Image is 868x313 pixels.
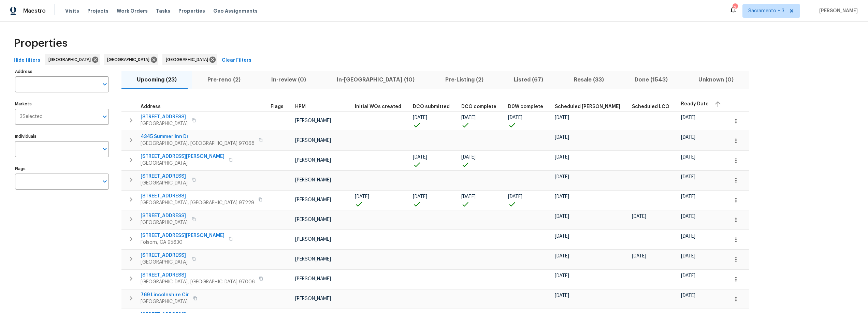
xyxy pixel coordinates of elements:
span: [DATE] [681,194,695,199]
span: Geo Assignments [213,8,258,14]
span: [GEOGRAPHIC_DATA] [141,259,188,266]
span: [GEOGRAPHIC_DATA], [GEOGRAPHIC_DATA] 97006 [141,279,255,285]
span: [STREET_ADDRESS] [141,193,254,199]
span: Unknown (0) [687,75,745,85]
span: [DATE] [555,234,569,239]
span: [GEOGRAPHIC_DATA] [141,120,188,127]
span: [DATE] [632,254,646,258]
span: In-[GEOGRAPHIC_DATA] (10) [325,75,426,85]
span: [PERSON_NAME] [295,237,331,242]
span: [DATE] [555,273,569,278]
span: [GEOGRAPHIC_DATA] [141,180,188,187]
span: [GEOGRAPHIC_DATA] [141,219,188,226]
span: [DATE] [555,155,569,160]
span: [GEOGRAPHIC_DATA], [GEOGRAPHIC_DATA] 97068 [141,140,255,147]
span: DCO complete [461,104,496,109]
span: [DATE] [508,194,522,199]
span: [DATE] [555,214,569,219]
span: [DATE] [681,254,695,258]
span: [DATE] [681,214,695,219]
span: Maestro [23,8,46,14]
span: [STREET_ADDRESS] [141,212,188,219]
span: [PERSON_NAME] [295,277,331,281]
span: D0W complete [508,104,543,109]
span: Flags [271,104,284,109]
span: [PERSON_NAME] [295,257,331,262]
span: [PERSON_NAME] [295,138,331,143]
span: Listed (67) [503,75,554,85]
span: [DATE] [555,135,569,140]
span: [DATE] [681,155,695,160]
span: [DATE] [681,234,695,239]
span: [DATE] [555,175,569,179]
span: Initial WOs created [355,104,401,109]
div: [GEOGRAPHIC_DATA] [104,54,158,65]
span: Pre-reno (2) [196,75,252,85]
span: [STREET_ADDRESS][PERSON_NAME] [141,153,225,160]
span: 769 Lincolnshire Cir [141,292,189,298]
span: DCO submitted [413,104,450,109]
span: [GEOGRAPHIC_DATA] [141,298,189,305]
span: [DATE] [681,273,695,278]
span: [STREET_ADDRESS][PERSON_NAME] [141,232,225,239]
span: [PERSON_NAME] [816,8,858,14]
span: Properties [178,8,205,14]
span: [DATE] [681,175,695,179]
span: Visits [65,8,79,14]
span: Scheduled [PERSON_NAME] [555,104,620,109]
span: [PERSON_NAME] [295,118,331,123]
span: [DATE] [413,115,427,120]
span: [DATE] [555,293,569,298]
span: [DATE] [555,115,569,120]
label: Individuals [15,134,109,138]
label: Address [15,70,109,74]
span: [DATE] [555,254,569,258]
button: Open [100,79,110,89]
span: Hide filters [14,56,40,65]
span: Tasks [156,9,170,13]
span: 4345 Summerlinn Dr [141,133,255,140]
span: [PERSON_NAME] [295,197,331,202]
button: Clear Filters [219,54,254,67]
span: [STREET_ADDRESS] [141,272,255,279]
span: Properties [14,40,68,47]
label: Flags [15,167,109,171]
span: [STREET_ADDRESS] [141,114,188,120]
label: Markets [15,102,109,106]
span: Pre-Listing (2) [434,75,495,85]
span: [GEOGRAPHIC_DATA], [GEOGRAPHIC_DATA] 97229 [141,199,254,206]
span: [DATE] [681,135,695,140]
span: [DATE] [355,194,369,199]
span: In-review (0) [260,75,317,85]
span: [STREET_ADDRESS] [141,173,188,180]
button: Open [100,177,110,186]
span: Ready Date [681,102,709,106]
button: Hide filters [11,54,43,67]
span: [PERSON_NAME] [295,178,331,182]
span: [PERSON_NAME] [295,158,331,163]
span: Projects [87,8,108,14]
div: [GEOGRAPHIC_DATA] [45,54,100,65]
span: [DATE] [461,115,476,120]
div: [GEOGRAPHIC_DATA] [162,54,217,65]
span: [PERSON_NAME] [295,296,331,301]
span: Clear Filters [222,56,251,65]
button: Open [100,112,110,121]
span: [DATE] [632,214,646,219]
button: Open [100,144,110,154]
span: Scheduled LCO [632,104,669,109]
span: [DATE] [461,194,476,199]
span: Sacramento + 3 [748,8,784,14]
span: 3 Selected [20,114,43,120]
span: [GEOGRAPHIC_DATA] [48,56,93,63]
span: [DATE] [413,155,427,160]
span: [PERSON_NAME] [295,217,331,222]
span: Resale (33) [563,75,615,85]
span: [DATE] [681,293,695,298]
span: [GEOGRAPHIC_DATA] [141,160,225,167]
span: Folsom, CA 95630 [141,239,225,246]
span: Upcoming (23) [126,75,188,85]
span: [DATE] [555,194,569,199]
span: Address [141,104,161,109]
span: HPM [295,104,306,109]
